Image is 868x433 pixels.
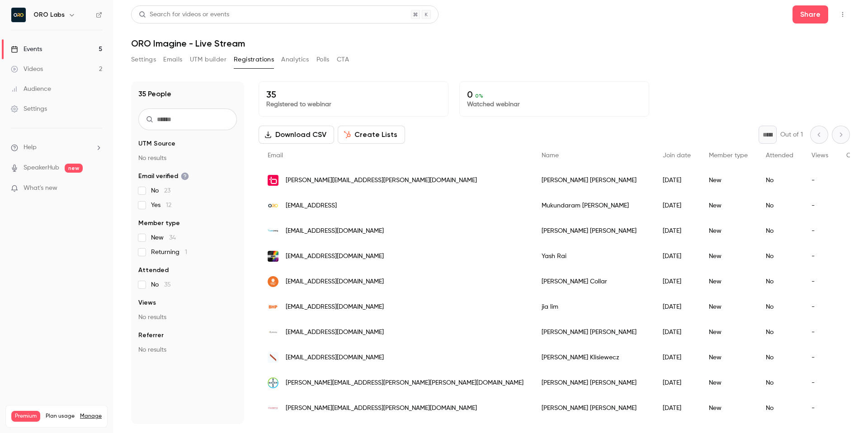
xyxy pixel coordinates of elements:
[266,100,441,109] p: Registered to webinar
[533,345,654,370] div: [PERSON_NAME] Klisiewecz
[268,327,278,338] img: illumina.com
[316,52,330,67] button: Polls
[757,320,802,345] div: No
[802,345,837,370] div: -
[654,320,700,345] div: [DATE]
[164,188,170,194] span: 23
[811,152,828,159] span: Views
[533,294,654,320] div: jia lim
[151,186,170,195] span: No
[151,233,176,242] span: New
[190,52,226,67] button: UTM builder
[151,280,171,289] span: No
[802,193,837,218] div: -
[802,218,837,244] div: -
[533,370,654,395] div: [PERSON_NAME] [PERSON_NAME]
[286,277,384,287] span: [EMAIL_ADDRESS][DOMAIN_NAME]
[286,302,384,312] span: [EMAIL_ADDRESS][DOMAIN_NAME]
[700,193,757,218] div: New
[65,164,83,173] span: new
[268,152,283,159] span: Email
[151,201,171,210] span: Yes
[757,345,802,370] div: No
[757,370,802,395] div: No
[286,328,384,337] span: [EMAIL_ADDRESS][DOMAIN_NAME]
[11,45,42,54] div: Events
[700,294,757,320] div: New
[802,320,837,345] div: -
[533,269,654,294] div: [PERSON_NAME] Collar
[138,139,237,354] section: facet-groups
[700,370,757,395] div: New
[757,193,802,218] div: No
[802,395,837,421] div: -
[766,152,793,159] span: Attended
[757,395,802,421] div: No
[286,176,477,185] span: [PERSON_NAME][EMAIL_ADDRESS][PERSON_NAME][DOMAIN_NAME]
[654,370,700,395] div: [DATE]
[138,172,189,181] span: Email verified
[337,52,349,67] button: CTA
[286,201,337,211] span: [EMAIL_ADDRESS]
[268,276,278,287] img: libertyglobal.com
[281,52,309,67] button: Analytics
[467,100,642,109] p: Watched webinar
[757,294,802,320] div: No
[533,320,654,345] div: [PERSON_NAME] [PERSON_NAME]
[138,298,156,307] span: Views
[138,89,171,99] h1: 35 People
[533,168,654,193] div: [PERSON_NAME] [PERSON_NAME]
[268,377,278,388] img: bayer.com
[802,168,837,193] div: -
[654,244,700,269] div: [DATE]
[654,395,700,421] div: [DATE]
[131,52,156,67] button: Settings
[11,143,102,152] li: help-dropdown-opener
[46,413,75,420] span: Plan usage
[138,331,164,340] span: Referrer
[802,370,837,395] div: -
[700,269,757,294] div: New
[802,269,837,294] div: -
[185,249,187,255] span: 1
[533,193,654,218] div: Mukundaram [PERSON_NAME]
[338,126,405,144] button: Create Lists
[138,313,237,322] p: No results
[80,413,102,420] a: Manage
[700,218,757,244] div: New
[475,93,483,99] span: 0 %
[138,219,180,228] span: Member type
[654,218,700,244] div: [DATE]
[286,353,384,362] span: [EMAIL_ADDRESS][DOMAIN_NAME]
[138,154,237,163] p: No results
[11,85,51,94] div: Audience
[11,65,43,74] div: Videos
[654,168,700,193] div: [DATE]
[286,252,384,261] span: [EMAIL_ADDRESS][DOMAIN_NAME]
[700,168,757,193] div: New
[33,10,65,19] h6: ORO Labs
[700,345,757,370] div: New
[138,266,169,275] span: Attended
[268,203,278,208] img: orolabs.ai
[166,202,171,208] span: 12
[268,251,278,262] img: wns.com
[654,193,700,218] div: [DATE]
[268,175,278,186] img: boldyn.com
[286,378,524,388] span: [PERSON_NAME][EMAIL_ADDRESS][PERSON_NAME][PERSON_NAME][DOMAIN_NAME]
[700,395,757,421] div: New
[138,345,237,354] p: No results
[164,282,171,288] span: 35
[542,152,559,159] span: Name
[700,244,757,269] div: New
[259,126,334,144] button: Download CSV
[700,320,757,345] div: New
[467,89,642,100] p: 0
[757,269,802,294] div: No
[24,184,57,193] span: What's new
[11,104,47,113] div: Settings
[24,143,37,152] span: Help
[131,38,850,49] h1: ORO Imagine - Live Stream
[709,152,748,159] span: Member type
[654,269,700,294] div: [DATE]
